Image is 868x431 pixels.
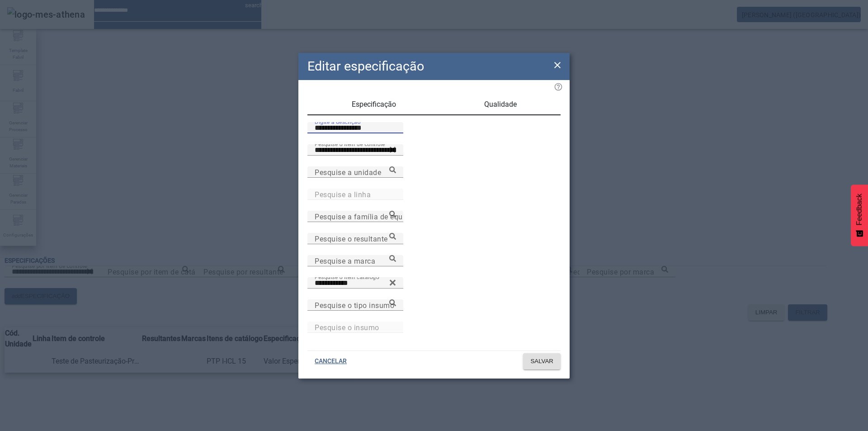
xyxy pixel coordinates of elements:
input: Number [315,300,396,311]
mat-label: Pesquise a unidade [315,168,381,176]
mat-label: Pesquise a família de equipamento [315,212,435,221]
mat-label: Pesquise a linha [315,190,371,199]
mat-label: Pesquise o item de controle [315,141,385,147]
input: Number [315,233,396,244]
span: Feedback [855,194,863,225]
button: SALVAR [523,353,561,369]
input: Number [315,322,396,333]
mat-label: Pesquise a marca [315,256,375,265]
h2: Editar especificação [307,57,424,76]
span: SALVAR [530,357,553,366]
span: CANCELAR [315,357,347,366]
button: Feedback - Mostrar pesquisa [851,185,868,246]
mat-label: Pesquise o tipo insumo [315,301,394,309]
span: Especificação [352,101,396,108]
mat-label: Digite a descrição [315,118,360,125]
mat-label: Pesquise o insumo [315,323,379,332]
mat-label: Pesquise o item catálogo [315,274,379,280]
input: Number [315,278,396,289]
input: Number [315,211,396,222]
input: Number [315,167,396,178]
button: CANCELAR [307,353,354,369]
span: Qualidade [484,101,517,108]
input: Number [315,145,396,156]
mat-label: Pesquise o resultante [315,234,388,243]
input: Number [315,189,396,200]
input: Number [315,256,396,266]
